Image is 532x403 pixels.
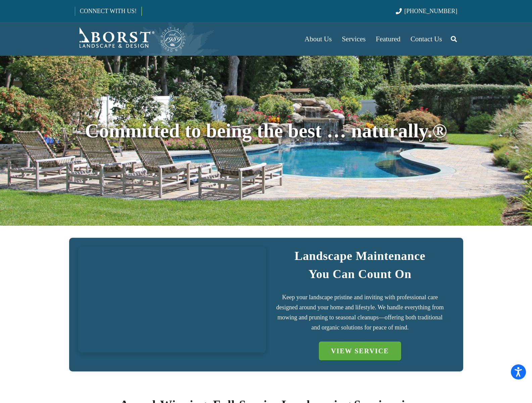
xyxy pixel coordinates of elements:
[75,3,141,19] a: CONNECT WITH US!
[396,8,457,14] a: [PHONE_NUMBER]
[276,294,444,331] span: Keep your landscape pristine and inviting with professional care designed around your home and li...
[405,22,447,56] a: Contact Us
[404,8,457,14] span: [PHONE_NUMBER]
[337,22,371,56] a: Services
[294,249,425,263] strong: Landscape Maintenance
[75,26,186,52] a: Borst-Logo
[376,35,400,43] span: Featured
[319,342,401,360] a: VIEW SERVICE
[410,35,442,43] span: Contact Us
[371,22,405,56] a: Featured
[447,31,461,47] a: Search
[78,247,266,353] a: IMG_7723 (1)
[299,22,337,56] a: About Us
[308,267,412,281] strong: You Can Count On
[342,35,366,43] span: Services
[304,35,332,43] span: About Us
[85,120,447,142] span: Committed to being the best … naturally.®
